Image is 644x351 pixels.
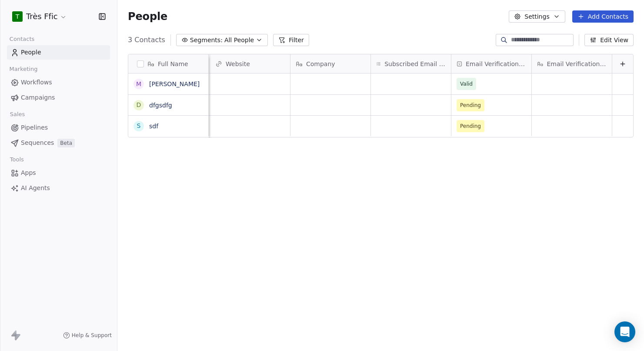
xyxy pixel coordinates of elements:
span: Sales [6,108,29,121]
div: Website [210,54,290,73]
a: sdf [149,123,158,130]
a: Campaigns [7,90,110,105]
a: [PERSON_NAME] [149,80,200,87]
span: T [16,12,20,21]
span: Beta [57,139,75,147]
div: Email Verification Key [532,54,612,73]
span: 3 Contacts [128,35,165,45]
div: d [137,100,141,110]
span: Très Ffic [26,11,58,22]
span: Marketing [6,63,41,76]
span: AI Agents [21,184,50,193]
div: s [137,121,141,130]
span: Subscribed Email Categories [384,60,446,68]
button: Filter [273,34,309,46]
span: Email Verification Status [466,60,526,68]
span: Help & Support [72,332,112,339]
div: Full Name [128,54,208,73]
a: Workflows [7,75,110,90]
span: Pipelines [21,123,48,132]
a: People [7,45,110,60]
span: Email Verification Key [547,60,607,68]
div: Open Intercom Messenger [614,321,635,342]
span: Tools [6,153,27,166]
span: Valid [460,80,473,88]
span: Pending [460,101,481,110]
div: Subscribed Email Categories [371,54,451,73]
span: Pending [460,122,481,130]
button: Edit View [584,34,634,46]
a: Help & Support [63,332,112,339]
span: People [128,10,167,23]
span: Campaigns [21,93,55,102]
span: Company [306,60,335,68]
button: TTrès Ffic [10,9,69,24]
a: SequencesBeta [7,136,110,150]
span: Apps [21,168,36,177]
button: Add Contacts [572,10,634,23]
div: Company [290,54,370,73]
span: Segments: [190,36,223,45]
span: Full Name [158,60,188,68]
a: AI Agents [7,181,110,195]
a: dfgsdfg [149,102,172,109]
a: Apps [7,166,110,180]
span: Workflows [21,78,52,87]
span: Sequences [21,138,54,147]
span: Website [226,60,250,68]
span: Contacts [6,33,38,46]
a: Pipelines [7,120,110,135]
span: People [21,48,41,57]
div: grid [128,74,209,342]
span: All People [224,36,254,45]
button: Settings [509,10,565,23]
div: M [136,80,141,89]
div: Email Verification Status [451,54,531,73]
